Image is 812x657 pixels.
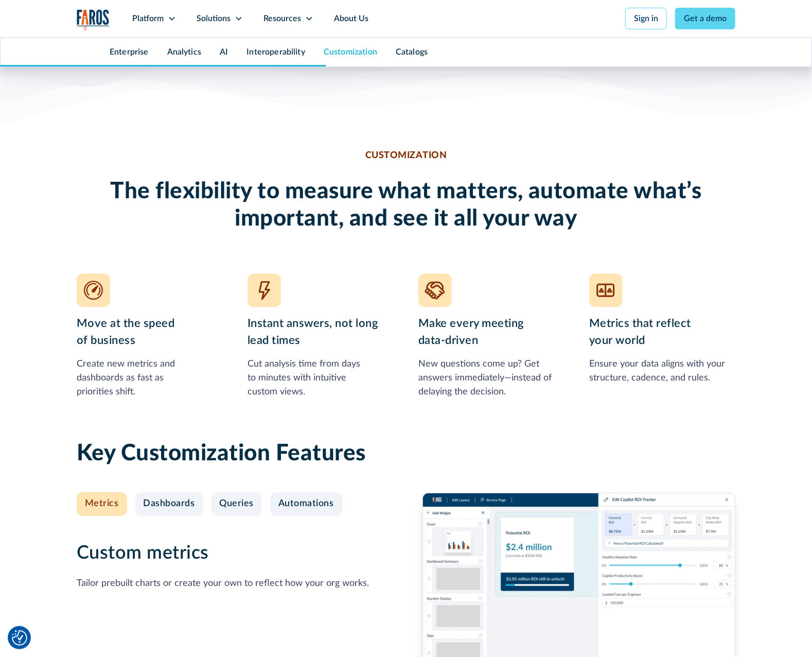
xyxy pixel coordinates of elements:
h3: Metrics that reflect your world [589,315,735,349]
a: Enterprise [110,48,149,56]
img: Revisit consent button [12,630,27,646]
a: Customization [324,48,377,56]
h3: Custom metrics [77,542,369,564]
div: Ensure your data aligns with your structure, cadence, and rules. [589,357,735,385]
div: Platform [132,12,164,25]
div: Queries [220,498,254,510]
a: AI [220,48,228,56]
a: Interoperability [246,48,305,56]
div: Customization [365,150,447,162]
h2: Key Customization Features [77,440,735,468]
div: Metrics [85,498,119,510]
img: Lightning bolt power icon on light yellow background [248,273,281,307]
a: home [77,9,110,30]
a: Catalogs [396,48,428,56]
div: New questions come up? Get answers immediately—instead of delaying the decision. [418,357,564,399]
div: Automations [278,498,334,510]
div: Tailor prebuilt charts or create your own to reflect how your org works. [77,577,369,591]
h2: The flexibility to measure what matters, automate what’s important, and see it all your way [77,178,735,233]
div: Cut analysis time from days to minutes with intuitive custom views. [248,357,394,399]
h3: Move at the speed of business [77,315,223,349]
a: Sign in [625,8,667,29]
h3: Instant answers, not long lead times [248,315,394,349]
div: Resources [263,12,301,25]
div: Dashboards [144,498,195,510]
img: Logo of the analytics and reporting company Faros. [77,9,110,30]
a: Get a demo [675,8,735,29]
h3: Make every meeting data-driven [418,315,564,349]
button: Cookie Settings [12,630,27,646]
div: Solutions [197,12,231,25]
div: Create new metrics and dashboards as fast as priorities shift. [77,357,223,399]
a: Analytics [167,48,201,56]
